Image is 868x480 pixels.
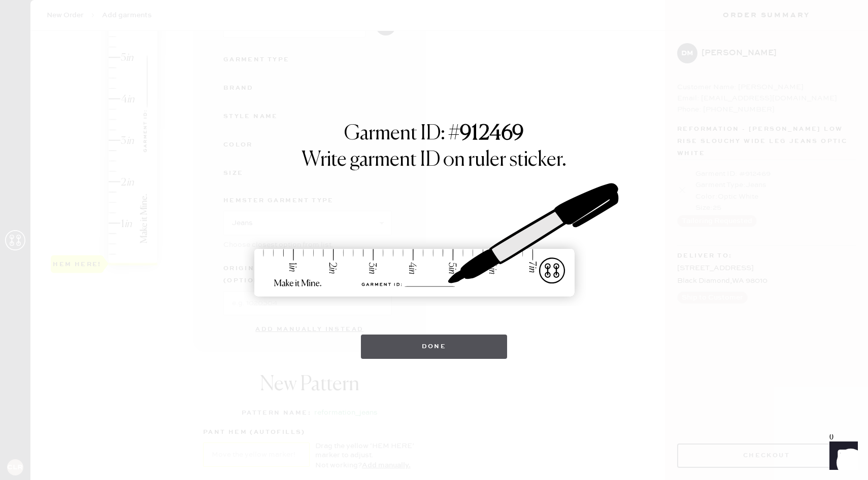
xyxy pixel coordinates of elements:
[460,124,524,144] strong: 912469
[820,434,863,478] iframe: Front Chat
[244,157,624,324] img: ruler-sticker-sharpie.svg
[361,335,508,359] button: Done
[344,122,524,148] h1: Garment ID: #
[302,148,566,172] h1: Write garment ID on ruler sticker.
